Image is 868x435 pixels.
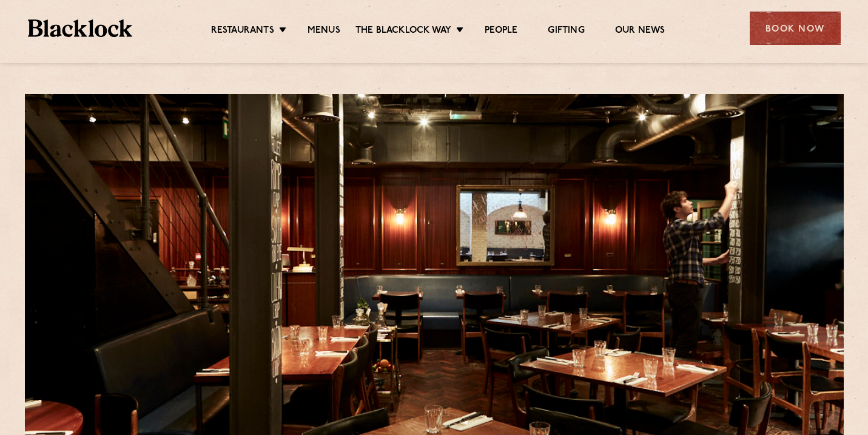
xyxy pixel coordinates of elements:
[355,25,451,38] a: The Blacklock Way
[485,25,517,38] a: People
[28,19,133,37] img: BL_Textured_Logo-footer-cropped.svg
[548,25,584,38] a: Gifting
[211,25,274,38] a: Restaurants
[308,25,340,38] a: Menus
[615,25,665,38] a: Our News
[750,12,841,45] div: Book Now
